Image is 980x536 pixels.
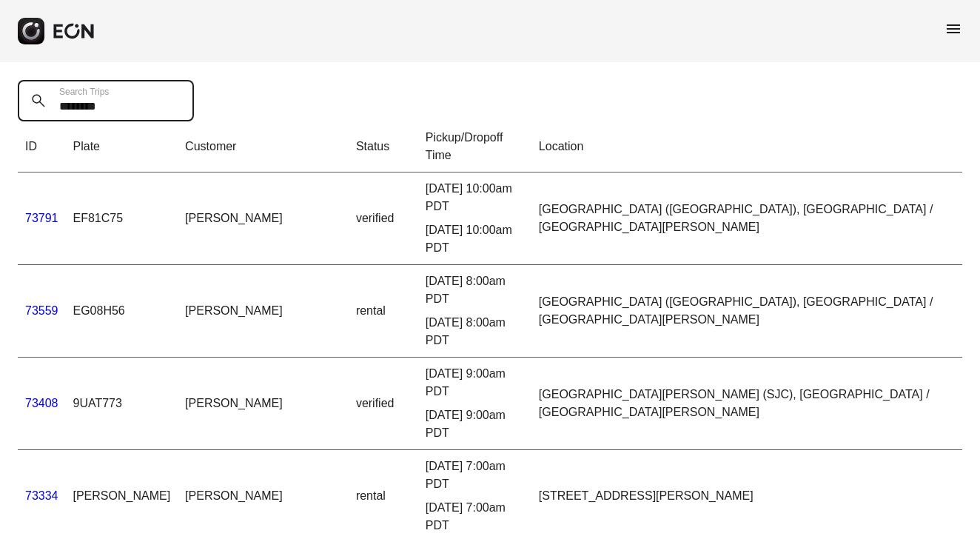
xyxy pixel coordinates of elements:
[25,304,58,317] a: 73559
[178,358,349,450] td: [PERSON_NAME]
[426,365,524,401] div: [DATE] 9:00am PDT
[944,20,962,38] span: menu
[426,406,524,442] div: [DATE] 9:00am PDT
[178,121,349,172] th: Customer
[531,172,962,265] td: [GEOGRAPHIC_DATA] ([GEOGRAPHIC_DATA]), [GEOGRAPHIC_DATA] / [GEOGRAPHIC_DATA][PERSON_NAME]
[349,121,418,172] th: Status
[418,121,531,172] th: Pickup/Dropoff Time
[349,172,418,265] td: verified
[178,265,349,358] td: [PERSON_NAME]
[531,265,962,358] td: [GEOGRAPHIC_DATA] ([GEOGRAPHIC_DATA]), [GEOGRAPHIC_DATA] / [GEOGRAPHIC_DATA][PERSON_NAME]
[426,272,524,308] div: [DATE] 8:00am PDT
[349,265,418,358] td: rental
[426,314,524,349] div: [DATE] 8:00am PDT
[66,265,178,358] td: EG08H56
[18,121,66,172] th: ID
[531,121,962,172] th: Location
[66,172,178,265] td: EF81C75
[25,212,58,224] a: 73791
[531,358,962,450] td: [GEOGRAPHIC_DATA][PERSON_NAME] (SJC), [GEOGRAPHIC_DATA] / [GEOGRAPHIC_DATA][PERSON_NAME]
[66,121,178,172] th: Plate
[426,499,524,535] div: [DATE] 7:00am PDT
[426,180,524,215] div: [DATE] 10:00am PDT
[349,358,418,450] td: verified
[66,358,178,450] td: 9UAT773
[25,489,58,502] a: 73334
[59,86,109,98] label: Search Trips
[426,458,524,493] div: [DATE] 7:00am PDT
[178,172,349,265] td: [PERSON_NAME]
[426,221,524,257] div: [DATE] 10:00am PDT
[25,397,58,409] a: 73408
